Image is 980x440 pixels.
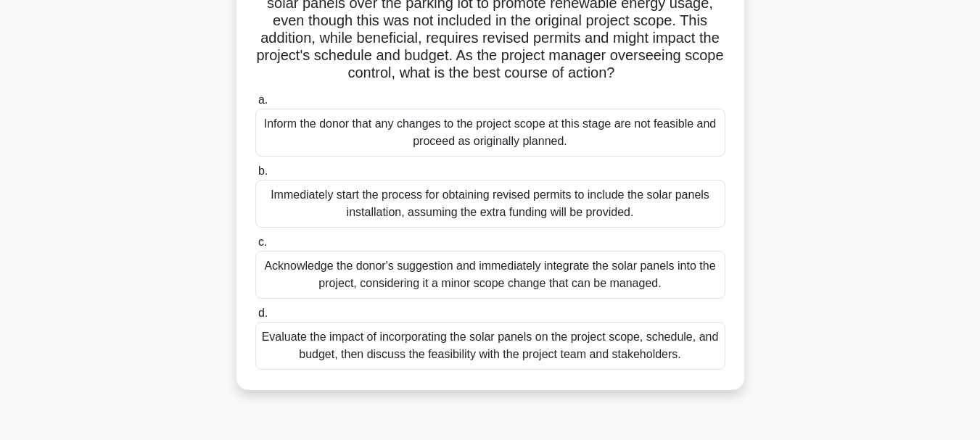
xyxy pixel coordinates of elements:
div: Acknowledge the donor's suggestion and immediately integrate the solar panels into the project, c... [255,251,725,299]
span: b. [258,165,268,177]
span: c. [258,236,267,248]
div: Evaluate the impact of incorporating the solar panels on the project scope, schedule, and budget,... [255,322,725,370]
span: a. [258,94,268,106]
div: Immediately start the process for obtaining revised permits to include the solar panels installat... [255,180,725,228]
span: d. [258,307,268,319]
div: Inform the donor that any changes to the project scope at this stage are not feasible and proceed... [255,109,725,157]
